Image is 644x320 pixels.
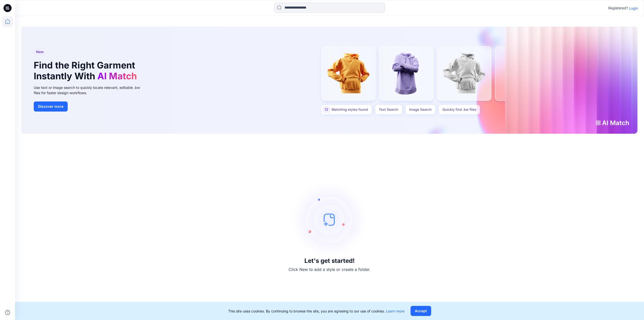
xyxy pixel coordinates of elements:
div: Use text or image search to quickly locate relevant, editable .bw files for faster design workflows. [34,85,147,95]
img: empty-state-image.svg [292,182,367,257]
button: Accept [411,306,431,316]
a: Learn more [386,309,405,313]
span: New [36,49,44,55]
h1: Find the Right Garment Instantly With [34,60,139,82]
span: AI Match [97,70,137,82]
p: This site uses cookies. By continuing to browse the site, you are agreeing to our use of cookies. [228,308,405,314]
p: Login [629,6,638,11]
h3: Let's get started! [304,257,355,264]
p: Registered? [608,5,628,11]
p: Click New to add a style or create a folder. [289,266,371,272]
button: Discover more [34,101,68,112]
